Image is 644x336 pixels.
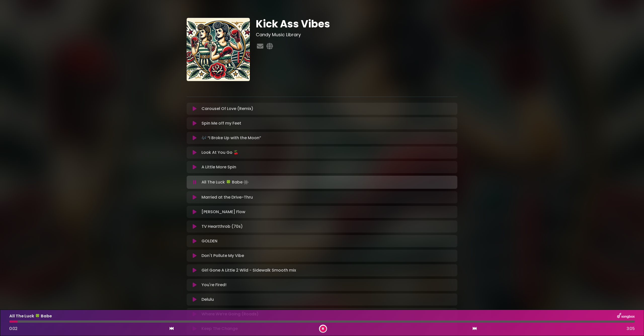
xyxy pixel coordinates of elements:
[9,313,52,319] p: All The Luck 🍀 Babe
[202,209,245,215] p: [PERSON_NAME] Flow
[202,267,296,273] p: Girl Gone A Little 2 Wild - Sidewalk Smooth mix
[202,179,250,186] p: All The Luck 🍀 Babe
[202,223,243,230] p: TV Heartthrob (70s)
[202,106,253,112] p: Carousel Of Love (Remix)
[202,282,226,288] p: You're Fired!
[627,326,635,332] span: 3:05
[617,313,635,319] img: songbox-logo-white.png
[202,238,217,244] p: GOLDEN
[202,296,214,303] p: Delulu
[187,18,250,81] img: zqbWpUunSGScgVfpke9r
[256,18,457,30] h1: Kick Ass Vibes
[202,120,241,126] p: Spin Me off my Feet
[9,326,17,331] span: 0:02
[202,150,238,156] p: Look At You Go 🍒
[243,179,250,186] img: waveform4.gif
[202,135,261,141] p: 🎶 “I Broke Up with the Moon”
[256,32,457,38] h3: Candy Music Library
[202,164,236,170] p: A Little More Spin
[202,253,244,259] p: Don't Pollute My Vibe
[202,194,253,200] p: Married at the Drive-Thru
